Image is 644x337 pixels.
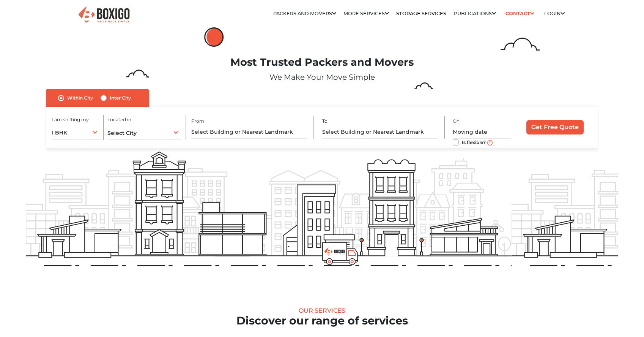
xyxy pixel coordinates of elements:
[462,138,486,146] label: Is flexible?
[26,314,618,328] h2: Discover our range of services
[453,118,460,125] label: On
[67,93,93,103] label: Within City
[107,116,131,123] label: Located in
[343,11,389,16] a: More services
[487,140,493,146] img: move_date_info
[396,11,446,16] a: Storage Services
[322,125,438,139] input: Select Building or Nearest Landmark
[322,242,358,265] img: boxigo_prackers_and_movers_truck
[52,116,89,123] label: I am shifting my
[454,11,496,16] a: Publications
[191,125,307,139] input: Select Building or Nearest Landmark
[52,129,67,136] span: 1 BHK
[322,118,328,125] label: To
[107,130,137,136] span: Select City
[26,307,618,314] div: Our Services
[26,56,618,69] h1: Most Trusted Packers and Movers
[110,93,131,103] label: Inter City
[77,6,131,24] img: Boxigo
[503,8,537,19] a: Contact
[26,71,618,83] p: We Make Your Move Simple
[526,120,584,134] input: Get Free Quote
[273,11,336,16] a: Packers and Movers
[453,125,511,139] input: Moving date
[544,11,565,16] a: Login
[191,118,204,125] label: From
